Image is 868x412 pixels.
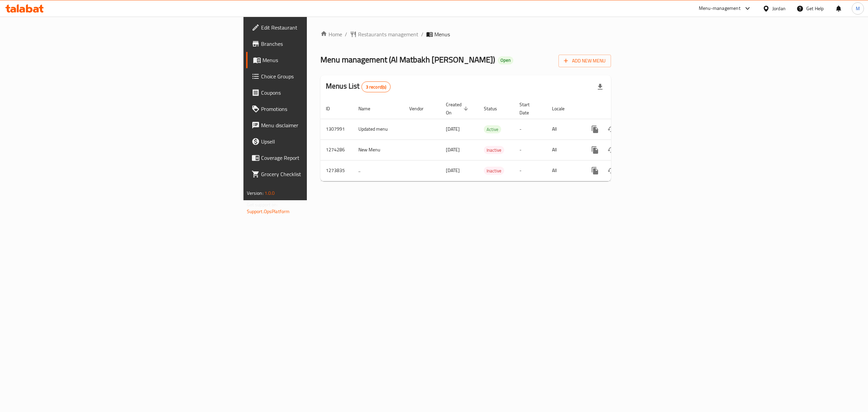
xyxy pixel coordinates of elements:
[246,101,389,117] a: Promotions
[603,163,619,179] button: Change Status
[261,121,383,129] span: Menu disclaimer
[484,125,501,133] div: Active
[409,105,432,113] span: Vendor
[514,139,547,160] td: -
[246,133,389,150] a: Upsell
[547,119,581,139] td: All
[246,52,389,68] a: Menus
[320,98,657,181] table: enhanced table
[261,89,383,97] span: Coupons
[358,105,379,113] span: Name
[434,30,450,38] span: Menus
[247,189,263,198] span: Version:
[558,55,611,67] button: Add New Menu
[699,4,741,13] div: Menu-management
[587,163,603,179] button: more
[592,79,608,95] div: Export file
[564,57,606,65] span: Add New Menu
[261,170,383,178] span: Grocery Checklist
[261,137,383,146] span: Upsell
[514,160,547,181] td: -
[261,40,383,48] span: Branches
[246,85,389,101] a: Coupons
[320,30,611,38] nav: breadcrumb
[247,200,278,209] span: Get support on:
[547,160,581,181] td: All
[446,125,460,133] span: [DATE]
[446,100,470,117] span: Created On
[246,36,389,52] a: Branches
[587,142,603,158] button: more
[246,166,389,182] a: Grocery Checklist
[246,68,389,85] a: Choice Groups
[498,57,513,63] span: Open
[484,105,506,113] span: Status
[246,19,389,36] a: Edit Restaurant
[246,117,389,133] a: Menu disclaimer
[587,121,603,137] button: more
[261,72,383,80] span: Choice Groups
[326,81,391,92] h2: Menus List
[320,52,495,67] span: Menu management ( Al Matbakh [PERSON_NAME] )
[484,167,504,175] span: Inactive
[772,5,786,12] div: Jordan
[446,166,460,175] span: [DATE]
[484,146,504,154] span: Inactive
[361,81,391,92] div: Total records count
[484,126,501,133] span: Active
[446,145,460,154] span: [DATE]
[547,139,581,160] td: All
[552,105,573,113] span: Locale
[514,119,547,139] td: -
[484,146,504,154] div: Inactive
[246,150,389,166] a: Coverage Report
[261,23,383,32] span: Edit Restaurant
[262,56,383,64] span: Menus
[856,5,860,12] span: M
[519,100,538,117] span: Start Date
[581,98,657,119] th: Actions
[421,30,423,38] li: /
[498,56,513,64] div: Open
[264,189,275,198] span: 1.0.0
[247,207,290,216] a: Support.OpsPlatform
[603,142,619,158] button: Change Status
[261,154,383,162] span: Coverage Report
[362,84,391,90] span: 3 record(s)
[261,105,383,113] span: Promotions
[326,105,339,113] span: ID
